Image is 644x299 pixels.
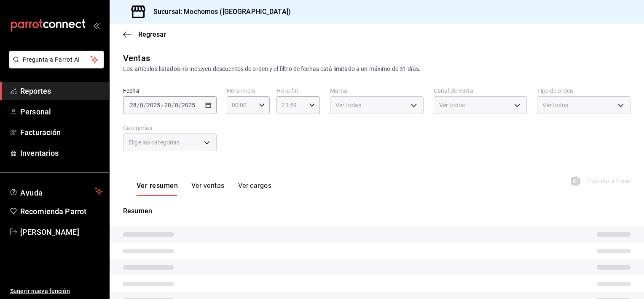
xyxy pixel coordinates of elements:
button: Regresar [123,30,166,38]
input: -- [129,102,137,109]
a: Pregunta a Parrot AI [6,61,104,70]
button: Pregunta a Parrot AI [9,51,104,68]
label: Marca [330,88,424,94]
span: Ver todas [335,101,361,109]
div: Ventas [123,52,150,65]
input: -- [164,102,172,109]
div: Los artículos listados no incluyen descuentos de orden y el filtro de fechas está limitado a un m... [123,65,631,73]
div: navigation tabs [137,182,271,196]
p: Resumen [123,206,631,216]
label: Hora inicio [227,88,270,94]
span: Reportes [20,85,102,97]
span: / [144,102,146,109]
span: / [172,102,174,109]
label: Canal de venta [434,88,527,94]
span: Facturación [20,127,102,138]
span: Personal [20,106,102,117]
span: Regresar [138,30,166,38]
h3: Sucursal: Mochomos ([GEOGRAPHIC_DATA]) [147,7,291,17]
button: Ver cargos [238,182,272,196]
span: - [161,102,163,109]
label: Tipo de orden [537,88,631,94]
span: Pregunta a Parrot AI [23,55,91,64]
input: -- [140,102,144,109]
span: Inventarios [20,147,102,159]
span: Elige las categorías [129,138,180,147]
button: Ver resumen [137,182,178,196]
span: / [179,102,181,109]
label: Categorías [123,125,217,131]
span: Ver todos [439,101,465,109]
span: Sugerir nueva función [10,287,102,296]
span: / [137,102,140,109]
input: -- [174,102,179,109]
span: Ayuda [20,186,91,196]
button: Ver ventas [191,182,225,196]
span: Ver todos [542,101,568,109]
span: [PERSON_NAME] [20,226,102,238]
button: open_drawer_menu [93,22,99,29]
label: Hora fin [276,88,320,94]
input: ---- [181,102,196,109]
label: Fecha [123,88,217,94]
span: Recomienda Parrot [20,206,102,217]
input: ---- [146,102,161,109]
